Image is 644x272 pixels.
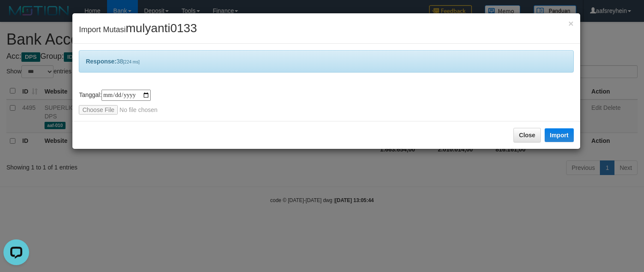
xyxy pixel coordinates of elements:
span: × [568,18,573,28]
div: Tanggal: [79,90,573,115]
span: [224 ms] [123,60,140,64]
b: Response: [86,58,116,65]
button: Close [513,128,541,142]
button: Import [545,128,574,142]
div: 38 [79,50,573,73]
span: Import Mutasi [79,25,197,34]
span: mulyanti0133 [125,21,197,35]
button: Open LiveChat chat widget [3,3,29,29]
button: Close [568,19,573,28]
